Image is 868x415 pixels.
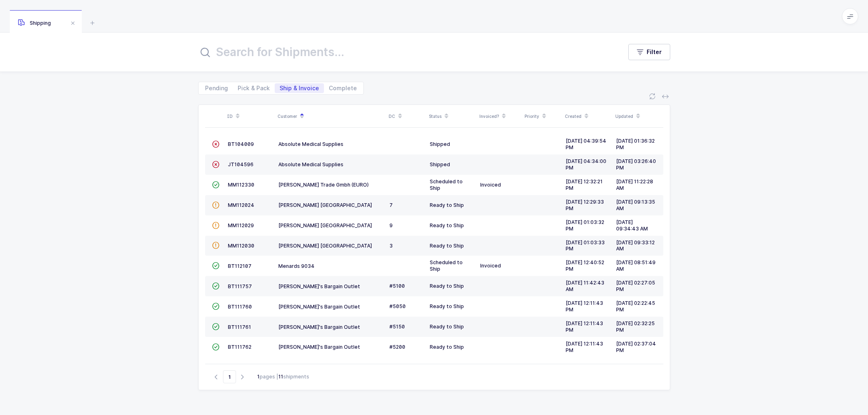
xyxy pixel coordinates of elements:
span: MM112330 [228,182,254,188]
span: Pending [205,85,228,91]
span: BT111760 [228,304,252,310]
span: 7 [389,202,393,208]
span: [DATE] 12:11:43 PM [566,300,603,313]
span: [DATE] 12:11:43 PM [566,320,603,333]
span: #5200 [389,344,405,350]
span: [DATE] 11:22:28 AM [616,178,653,191]
span: [DATE] 01:03:33 PM [566,239,605,252]
span: Ship & Invoice [280,85,319,91]
span: [PERSON_NAME]'s Bargain Outlet [278,324,360,330]
span: [DATE] 12:32:21 PM [566,178,603,191]
span: JT104596 [228,161,254,167]
span: Ready to Ship [430,243,464,249]
span: [DATE] 09:34:43 AM [616,219,648,232]
input: Search for Shipments... [198,42,612,62]
span: [DATE] 12:29:33 PM [566,199,604,211]
span: #5050 [389,303,406,309]
span: Absolute Medical Supplies [278,161,343,167]
span:  [212,344,219,350]
span: [DATE] 02:37:04 PM [616,341,656,353]
span:  [212,161,219,167]
span: [PERSON_NAME]'s Bargain Outlet [278,283,360,289]
span:  [212,202,219,208]
div: DC [389,109,424,123]
span: Ready to Ship [430,222,464,228]
span: [DATE] 08:51:49 AM [616,259,656,272]
span: BT112107 [228,263,251,269]
span: Pick & Pack [238,85,270,91]
span:  [212,324,219,330]
span: BT111761 [228,324,251,330]
span: Shipped [430,161,450,167]
div: ID [227,109,273,123]
div: Updated [615,109,661,123]
span:  [212,141,219,147]
div: Invoiced [480,182,519,188]
span:  [212,222,219,228]
span: Ready to Ship [430,283,464,289]
b: 1 [257,374,260,380]
span: [PERSON_NAME] [GEOGRAPHIC_DATA] [278,202,372,208]
span: 9 [389,222,393,228]
span:  [212,283,219,289]
span:  [212,303,219,309]
div: Created [565,109,610,123]
span: [PERSON_NAME] Trade Gmbh (EURO) [278,182,369,188]
span: 3 [389,243,393,249]
div: Invoiced? [479,109,520,123]
span: BT111762 [228,344,251,350]
b: 11 [278,374,283,380]
span: [DATE] 01:03:32 PM [566,219,604,232]
span: [DATE] 04:39:54 PM [566,138,606,150]
span: [PERSON_NAME]'s Bargain Outlet [278,344,360,350]
span: Ready to Ship [430,344,464,350]
span: Absolute Medical Supplies [278,141,343,147]
span: Ready to Ship [430,324,464,330]
span: Menards 9034 [278,263,315,269]
span: Scheduled to Ship [430,178,463,191]
span: Complete [329,85,357,91]
span: Scheduled to Ship [430,259,463,272]
span: [DATE] 03:26:40 PM [616,158,656,171]
span: #5150 [389,324,405,330]
span: #5100 [389,283,405,289]
span:  [212,242,219,248]
span: [DATE] 09:33:12 AM [616,239,655,252]
span: [DATE] 01:36:32 PM [616,138,655,150]
span: MM112030 [228,243,254,249]
div: Invoiced [480,263,519,269]
span: [DATE] 04:34:00 PM [566,158,606,171]
span: MM112029 [228,222,254,228]
span:  [212,182,219,188]
button: Filter [628,44,670,60]
div: Status [429,109,474,123]
span:  [212,263,219,269]
span: [DATE] 02:22:45 PM [616,300,655,313]
span: MM112024 [228,202,254,208]
span: [DATE] 09:13:35 AM [616,199,655,211]
span: Ready to Ship [430,202,464,208]
span: [DATE] 12:40:52 PM [566,259,604,272]
span: [PERSON_NAME]'s Bargain Outlet [278,304,360,310]
span: Ready to Ship [430,303,464,309]
div: Customer [278,109,384,123]
span: [DATE] 02:32:25 PM [616,320,655,333]
span: Shipped [430,141,450,147]
span: Shipping [18,20,51,26]
span: [DATE] 12:11:43 PM [566,341,603,353]
span: Go to [223,370,236,383]
span: BT104009 [228,141,254,147]
span: Filter [647,48,662,56]
span: [PERSON_NAME] [GEOGRAPHIC_DATA] [278,243,372,249]
div: Priority [525,109,560,123]
span: [PERSON_NAME] [GEOGRAPHIC_DATA] [278,222,372,228]
span: [DATE] 02:27:05 PM [616,280,655,292]
span: BT111757 [228,283,252,289]
div: pages | shipments [257,373,309,380]
span: [DATE] 11:42:43 AM [566,280,604,292]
